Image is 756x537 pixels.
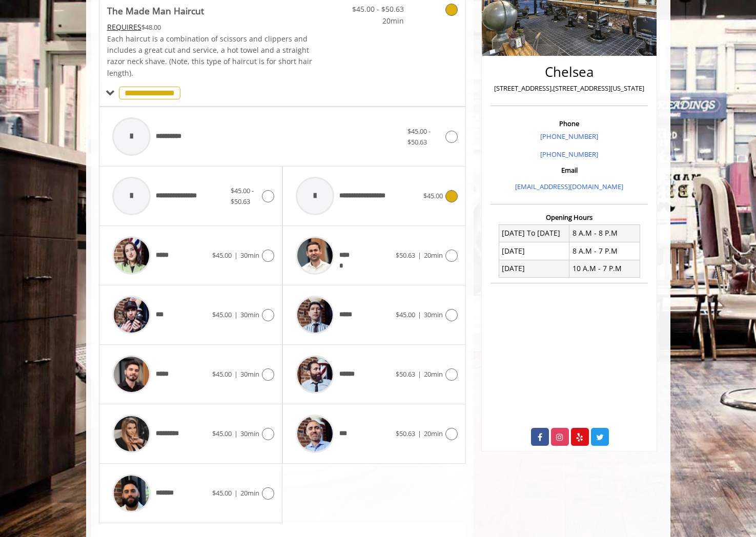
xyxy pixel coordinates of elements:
[396,369,415,379] span: $50.63
[107,22,313,33] div: $48.00
[343,4,404,15] span: $45.00 - $50.63
[343,15,404,27] span: 20min
[499,242,569,260] td: [DATE]
[107,34,312,78] span: Each haircut is a combination of scissors and clippers and includes a great cut and service, a ho...
[493,65,645,79] h2: Chelsea
[212,488,232,498] span: $45.00
[418,369,421,379] span: |
[424,429,443,438] span: 20min
[424,369,443,379] span: 20min
[569,242,640,260] td: 8 A.M - 7 P.M
[396,429,415,438] span: $50.63
[240,369,259,379] span: 30min
[407,127,431,147] span: $45.00 - $50.63
[231,186,254,206] span: $45.00 - $50.63
[540,150,598,159] a: [PHONE_NUMBER]
[240,429,259,438] span: 30min
[107,22,141,32] span: This service needs some Advance to be paid before we block your appointment
[424,251,443,260] span: 20min
[418,251,421,260] span: |
[240,310,259,319] span: 30min
[423,191,443,200] span: $45.00
[107,4,204,18] b: The Made Man Haircut
[234,251,238,260] span: |
[424,310,443,319] span: 30min
[418,429,421,438] span: |
[499,224,569,242] td: [DATE] To [DATE]
[540,132,598,141] a: [PHONE_NUMBER]
[418,310,421,319] span: |
[212,251,232,260] span: $45.00
[212,369,232,379] span: $45.00
[234,310,238,319] span: |
[212,429,232,438] span: $45.00
[569,260,640,277] td: 10 A.M - 7 P.M
[493,167,645,174] h3: Email
[515,182,623,191] a: [EMAIL_ADDRESS][DOMAIN_NAME]
[396,310,415,319] span: $45.00
[493,83,645,94] p: [STREET_ADDRESS],[STREET_ADDRESS][US_STATE]
[396,251,415,260] span: $50.63
[234,369,238,379] span: |
[491,214,648,221] h3: Opening Hours
[240,488,259,498] span: 20min
[212,310,232,319] span: $45.00
[240,251,259,260] span: 30min
[234,488,238,498] span: |
[499,260,569,277] td: [DATE]
[569,224,640,242] td: 8 A.M - 8 P.M
[234,429,238,438] span: |
[493,120,645,127] h3: Phone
